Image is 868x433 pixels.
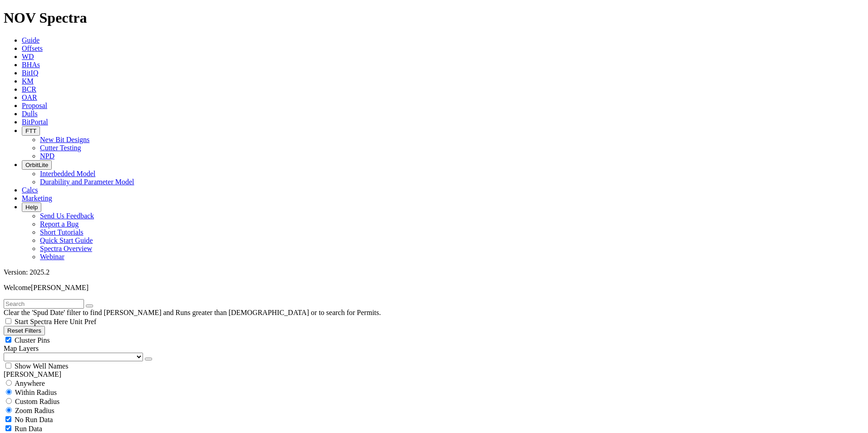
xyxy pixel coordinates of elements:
div: [PERSON_NAME] [4,370,864,379]
a: Cutter Testing [40,144,81,152]
span: No Run Data [15,416,53,423]
span: Map Layers [4,344,39,352]
a: Proposal [22,102,47,109]
button: Reset Filters [4,326,45,335]
a: Quick Start Guide [40,236,93,244]
span: Cluster Pins [15,336,50,344]
a: OAR [22,93,37,101]
span: [PERSON_NAME] [31,284,89,291]
h1: NOV Spectra [4,10,864,26]
input: Search [4,299,84,309]
span: Within Radius [15,389,57,396]
span: Help [25,204,38,211]
button: FTT [22,126,40,136]
a: BHAs [22,61,40,69]
a: Spectra Overview [40,245,92,252]
a: WD [22,53,34,60]
a: Offsets [22,44,43,52]
span: Unit Pref [69,318,96,325]
a: BitPortal [22,118,48,126]
a: Durability and Parameter Model [40,178,134,186]
span: Zoom Radius [15,407,54,414]
button: OrbitLite [22,160,52,170]
a: New Bit Designs [40,136,89,143]
a: Interbedded Model [40,170,95,177]
a: Short Tutorials [40,228,84,236]
a: KM [22,77,34,85]
div: Version: 2025.2 [4,268,864,276]
a: Calcs [22,186,38,194]
a: Webinar [40,253,64,261]
span: OrbitLite [25,162,48,168]
a: Dulls [22,110,38,118]
span: Start Spectra Here [15,318,68,325]
span: Clear the 'Spud Date' filter to find [PERSON_NAME] and Runs greater than [DEMOGRAPHIC_DATA] or to... [4,309,381,316]
a: Send Us Feedback [40,212,94,220]
span: Show Well Names [15,362,68,370]
input: Start Spectra Here [5,318,11,324]
p: Welcome [4,284,864,292]
button: Help [22,202,41,212]
a: NPD [40,152,54,160]
span: Custom Radius [15,398,59,405]
span: Run Data [15,425,42,433]
a: Guide [22,36,39,44]
span: Anywhere [15,379,45,387]
span: FTT [25,128,36,134]
a: BitIQ [22,69,38,77]
a: BCR [22,85,36,93]
a: Report a Bug [40,220,79,228]
a: Marketing [22,194,52,202]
